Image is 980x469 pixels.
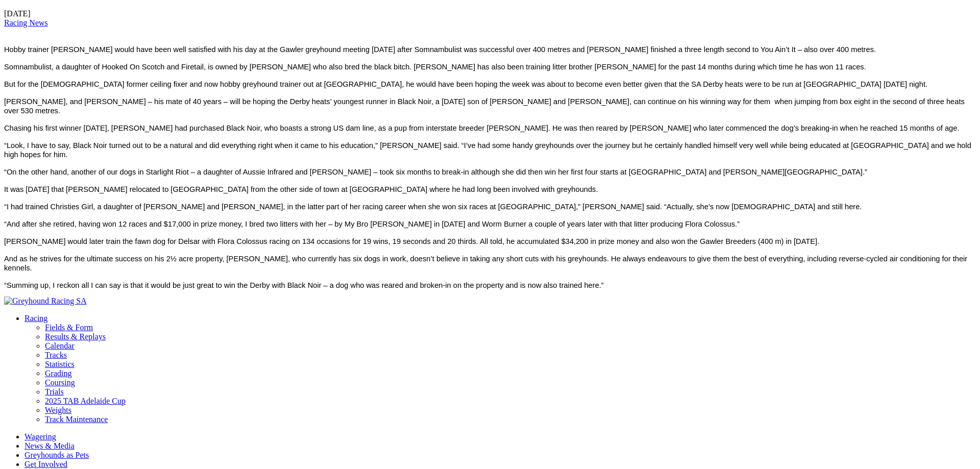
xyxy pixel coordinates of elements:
a: Weights [45,406,71,414]
a: 2025 TAB Adelaide Cup [45,397,126,405]
a: Wagering [24,432,56,441]
span: [PERSON_NAME] would later train the fawn dog for Delsar with Flora Colossus racing on 134 occasio... [4,237,819,245]
img: Greyhound Racing SA [4,297,87,306]
a: Results & Replays [45,332,106,341]
span: [DATE] [4,9,48,27]
span: “Summing up, I reckon all I can say is that it would be just great to win the Derby with Black No... [4,281,604,289]
span: But for the [DEMOGRAPHIC_DATA] former ceiling fixer and now hobby greyhound trainer out at [GEOGR... [4,80,927,88]
span: “I had trained Christies Girl, a daughter of [PERSON_NAME] and [PERSON_NAME], in the latter part ... [4,203,862,211]
a: Racing [24,314,47,323]
a: Tracks [45,351,67,359]
a: Get Involved [24,460,67,468]
a: Grading [45,369,71,378]
span: Hobby trainer [PERSON_NAME] would have been well satisfied with his day at the Gawler greyhound m... [4,45,876,54]
a: News & Media [24,441,75,450]
span: Chasing his first winner [DATE], [PERSON_NAME] had purchased Black Noir, who boasts a strong US d... [4,124,959,132]
a: Fields & Form [45,323,93,332]
span: It was [DATE] that [PERSON_NAME] relocated to [GEOGRAPHIC_DATA] from the other side of town at [G... [4,185,598,193]
span: And as he strives for the ultimate success on his 2½ acre property, [PERSON_NAME], who currently ... [4,255,967,272]
a: Trials [45,387,64,396]
span: “Look, I have to say, Black Noir turned out to be a natural and did everything right when it came... [4,141,971,159]
a: Track Maintenance [45,415,108,424]
span: “On the other hand, another of our dogs in Starlight Riot – a daughter of Aussie Infrared and [PE... [4,168,867,176]
span: “And after she retired, having won 12 races and $17,000 in prize money, I bred two litters with h... [4,220,740,228]
a: Statistics [45,360,75,368]
span: [PERSON_NAME], and [PERSON_NAME] – his mate of 40 years – will be hoping the Derby heats’ younges... [4,97,965,115]
span: Somnambulist, a daughter of Hooked On Scotch and Firetail, is owned by [PERSON_NAME] who also bre... [4,63,866,71]
a: Calendar [45,341,75,350]
a: Coursing [45,378,75,387]
a: Racing News [4,18,48,27]
a: Greyhounds as Pets [24,451,89,459]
